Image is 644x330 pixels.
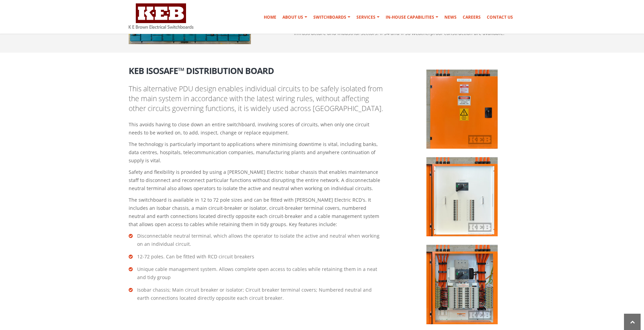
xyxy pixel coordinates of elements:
li: Unique cable management system. Allows complete open access to cables while retaining them in a n... [129,265,383,281]
p: The switchboard is available in 12 to 72 pole sizes and can be fitted with [PERSON_NAME] Electric... [129,196,383,228]
a: Careers [460,11,483,24]
a: Home [261,11,279,24]
p: The technology is particularly important to applications where minimising downtime is vital, incl... [129,140,383,165]
h2: KEB IsoSafe™ Distribution Board [129,61,383,75]
img: K E Brown Electrical Switchboards [129,3,194,29]
p: Safety and flexibility is provided by using a [PERSON_NAME] Electric Isobar chassis that enables ... [129,168,383,192]
a: About Us [280,11,310,24]
a: In-house Capabilities [383,11,441,24]
a: Switchboards [311,11,353,24]
p: This alternative PDU design enables individual circuits to be safely isolated from the main syste... [129,84,383,114]
li: Disconnectable neutral terminal, which allows the operator to isolate the active and neutral when... [129,232,383,248]
li: 12-72 poles. Can be fitted with RCD circuit breakers [129,253,383,261]
a: Contact Us [484,11,516,24]
p: This avoids having to close down an entire switchboard, involving scores of circuits, when only o... [129,121,383,137]
li: Isobar chassis; Main circuit breaker or isolator; Circuit breaker terminal covers; Numbered neutr... [129,286,383,302]
a: News [442,11,459,24]
a: Services [354,11,382,24]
